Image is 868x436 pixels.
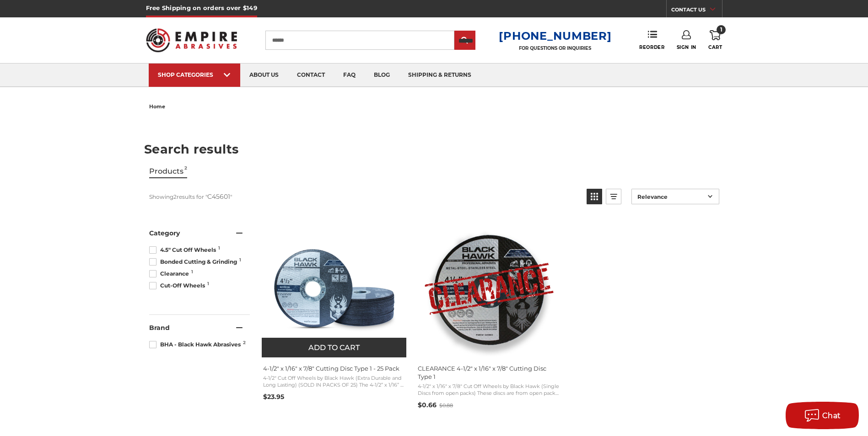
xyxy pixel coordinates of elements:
a: shipping & returns [399,64,480,87]
span: 1 [218,246,220,250]
span: Cart [708,44,722,50]
span: Category [149,229,180,237]
b: 2 [173,193,177,200]
span: 2 [184,165,187,177]
span: 4-1/2" x 1/16" x 7/8" Cutting Disc Type 1 - 25 Pack [263,364,406,372]
span: Sign In [677,44,696,50]
span: Reorder [639,44,664,50]
a: about us [240,64,288,87]
a: blog [365,64,399,87]
div: SHOP CATEGORIES [158,71,231,78]
div: Showing results for " " [149,189,580,204]
button: Chat [786,402,859,429]
img: 4-1/2" x .06" x 7/8" Cut off wheels [266,220,403,357]
a: 4-1/2 [262,220,407,404]
span: 2 [243,340,246,345]
span: 1 [207,282,209,286]
span: 4-1/2" Cut Off Wheels by Black Hawk (Extra Durable and Long Lasting) (SOLD IN PACKS OF 25) The 4-... [263,375,406,389]
a: CONTACT US [671,5,722,17]
a: View list mode [606,189,621,204]
span: 1 [191,270,193,274]
span: BHA - Black Hawk Abrasives [149,340,243,349]
span: 1 [239,258,241,262]
span: Cut-Off Wheels [149,282,208,290]
span: $0.88 [439,402,453,409]
span: home [149,103,165,110]
span: $0.66 [418,401,437,409]
a: [PHONE_NUMBER] [499,29,611,43]
span: Brand [149,324,170,332]
a: contact [288,64,334,87]
h1: Search results [144,143,724,155]
span: Relevance [637,193,705,200]
span: CLEARANCE 4-1/2" x 1/16" x 7/8" Cutting Disc Type 1 [418,364,561,381]
span: Clearance [149,270,192,278]
a: faq [334,64,365,87]
button: Add to cart [262,338,406,357]
a: Reorder [639,30,664,50]
img: Empire Abrasives [146,22,237,58]
span: Bonded Cutting & Grinding [149,258,240,266]
span: 4.5" Cut Off Wheels [149,246,219,254]
p: FOR QUESTIONS OR INQUIRIES [499,45,611,51]
a: CLEARANCE 4-1/2 [416,220,562,412]
a: View Products Tab [149,165,187,178]
span: 1 [717,25,726,34]
span: Chat [822,411,841,420]
a: 1 Cart [708,30,722,50]
span: 4-1/2" x 1/16" x 7/8" Cut Off Wheels by Black Hawk (Single Discs from open packs) These discs are... [418,383,561,397]
a: Sort options [631,189,719,204]
span: $23.95 [263,393,284,401]
img: CLEARANCE 4-1/2" x 1/16" x 7/8" Cutting Disc Type 1 [421,220,558,357]
a: View grid mode [587,189,602,204]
